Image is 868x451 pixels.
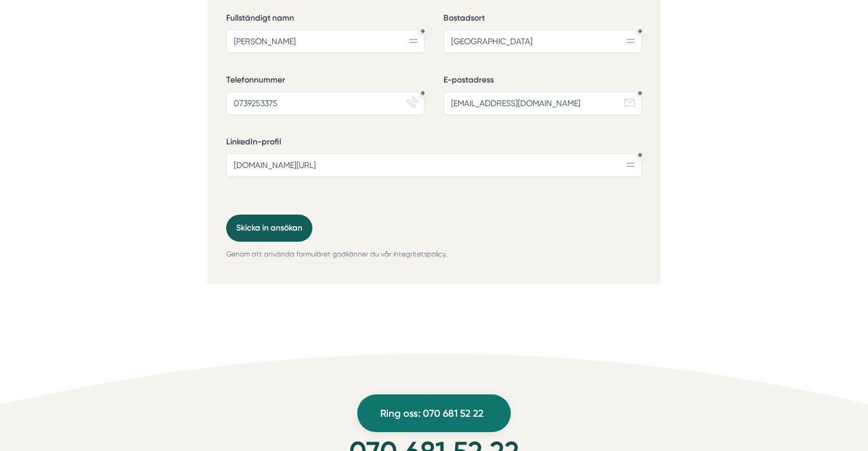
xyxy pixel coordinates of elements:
[443,12,642,27] label: Bostadsort
[420,29,425,34] div: Obligatoriskt
[443,74,642,89] label: E-postadress
[226,12,425,27] label: Fullständigt namn
[226,249,642,260] p: Genom att använda formuläret godkänner du vår integritetspolicy.
[638,153,642,157] div: Obligatoriskt
[380,406,484,422] span: Ring oss: 070 681 52 22
[226,136,642,151] label: LinkedIn-profil
[226,215,312,242] button: Skicka in ansökan
[638,29,642,34] div: Obligatoriskt
[207,404,661,426] h6: Ring oss
[638,91,642,96] div: Obligatoriskt
[357,394,511,432] a: Ring oss: 070 681 52 22
[420,91,425,96] div: Obligatoriskt
[226,74,425,89] label: Telefonnummer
